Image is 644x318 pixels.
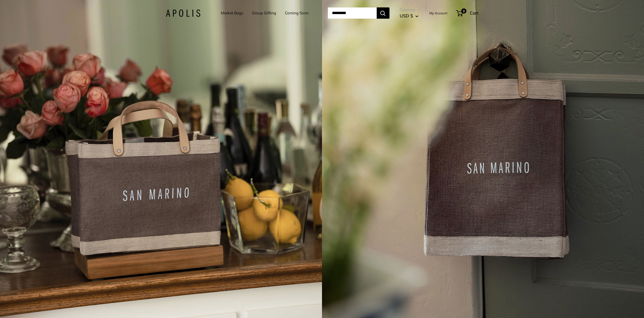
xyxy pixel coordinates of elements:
[456,9,478,17] a: 0 Cart
[400,13,413,18] span: USD $
[166,9,200,17] img: Apolis
[328,7,377,19] input: Search...
[400,12,418,20] button: USD $
[461,8,466,14] span: 0
[377,7,389,19] button: Search
[470,10,478,16] span: Cart
[285,9,309,17] a: Coming Soon
[221,9,243,17] a: Market Bags
[429,10,447,16] a: My Account
[400,6,418,13] span: Currency
[252,9,276,17] a: Group Gifting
